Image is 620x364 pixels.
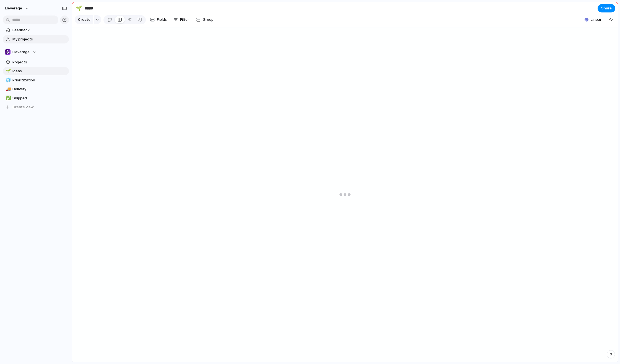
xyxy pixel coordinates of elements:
[76,4,82,12] div: 🌱
[171,15,191,24] button: Filter
[6,86,10,92] div: 🚚
[3,67,69,75] a: 🌱Ideas
[75,15,93,24] button: Create
[5,95,11,101] button: ✅
[180,17,189,22] span: Filter
[12,49,30,55] span: Lleverage
[5,6,22,11] span: Lleverage
[5,78,11,83] button: 🧊
[6,68,10,74] div: 🌱
[12,95,67,101] span: Shipped
[3,35,69,43] a: My projects
[148,15,169,24] button: Fields
[3,76,69,84] a: 🧊Prioritization
[582,16,604,24] button: Linear
[6,95,10,101] div: ✅
[3,48,69,56] button: Lleverage
[3,58,69,66] a: Projects
[193,15,216,24] button: Group
[12,86,67,92] span: Delivery
[78,17,90,22] span: Create
[3,103,69,111] button: Create view
[12,104,34,110] span: Create view
[5,68,11,74] button: 🌱
[3,94,69,102] a: ✅Shipped
[3,85,69,93] a: 🚚Delivery
[12,78,67,83] span: Prioritization
[157,17,167,22] span: Fields
[5,86,11,92] button: 🚚
[598,4,615,12] button: Share
[12,60,67,65] span: Projects
[2,4,32,13] button: Lleverage
[12,27,67,33] span: Feedback
[601,6,612,11] span: Share
[12,68,67,74] span: Ideas
[74,4,83,13] button: 🌱
[591,17,601,22] span: Linear
[12,37,67,42] span: My projects
[3,26,69,34] a: Feedback
[203,17,214,22] span: Group
[6,77,10,83] div: 🧊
